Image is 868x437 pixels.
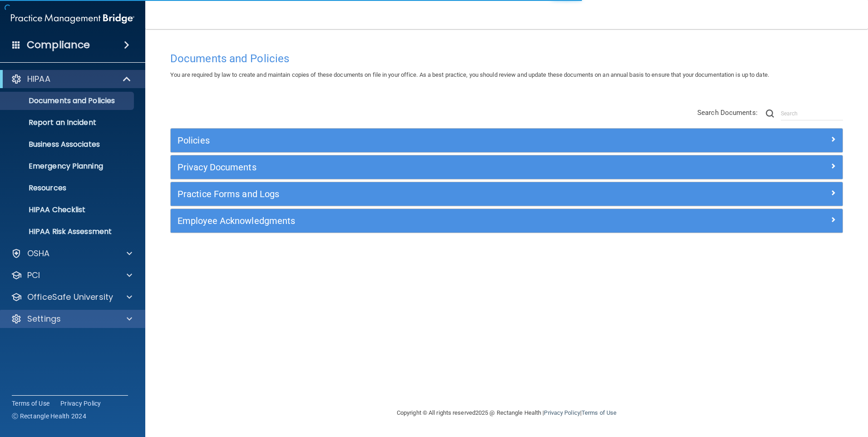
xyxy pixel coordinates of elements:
h4: Documents and Policies [170,53,843,65]
img: PMB logo [11,10,134,28]
p: HIPAA [27,74,50,84]
a: Privacy Documents [178,160,836,174]
p: Settings [27,313,61,324]
iframe: Drift Widget Chat Controller [711,372,857,409]
h5: Employee Acknowledgments [178,216,668,226]
a: PCI [11,270,132,281]
a: Terms of Use [12,399,49,408]
a: HIPAA [11,74,132,84]
p: Resources [6,184,130,193]
div: Copyright © All rights reserved 2025 @ Rectangle Health | | [341,398,672,427]
input: Search [781,107,843,120]
a: Privacy Policy [60,399,101,408]
h5: Practice Forms and Logs [178,189,668,199]
a: Employee Acknowledgments [178,214,836,228]
p: Report an Incident [6,118,130,127]
p: PCI [27,270,40,281]
a: Practice Forms and Logs [178,187,836,201]
p: OfficeSafe University [27,292,113,303]
a: Policies [178,133,836,148]
p: Emergency Planning [6,162,130,171]
p: Business Associates [6,140,130,149]
h5: Policies [178,135,668,145]
a: Terms of Use [582,409,616,416]
a: Privacy Policy [544,409,580,416]
a: OfficeSafe University [11,292,132,303]
span: Search Documents: [697,109,758,117]
p: HIPAA Risk Assessment [6,227,130,236]
img: ic-search.3b580494.png [766,109,774,118]
a: Settings [11,313,132,324]
p: Documents and Policies [6,96,130,105]
span: Ⓒ Rectangle Health 2024 [12,412,86,421]
p: OSHA [27,248,50,259]
h4: Compliance [27,39,90,51]
h5: Privacy Documents [178,162,668,172]
p: HIPAA Checklist [6,205,130,214]
a: OSHA [11,248,132,259]
span: You are required by law to create and maintain copies of these documents on file in your office. ... [170,71,769,78]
